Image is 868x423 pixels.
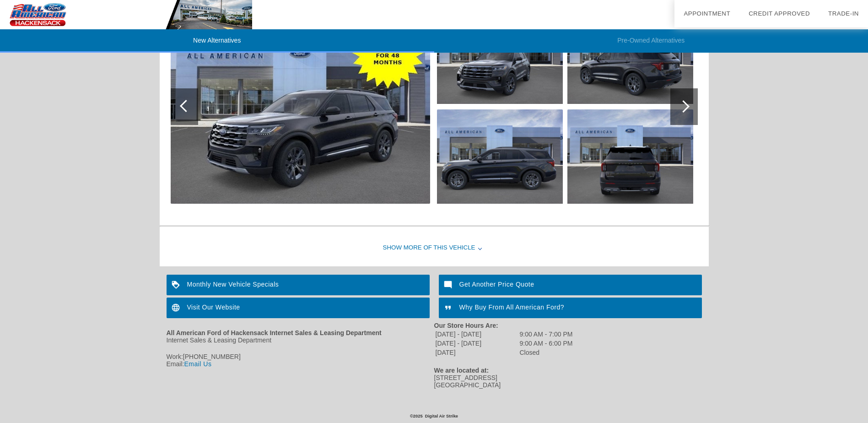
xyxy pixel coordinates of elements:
[167,298,430,318] a: Visit Our Website
[184,360,211,368] a: Email Us
[435,339,518,347] td: [DATE] - [DATE]
[160,230,709,266] div: Show More of this Vehicle
[439,275,702,295] a: Get Another Price Quote
[167,275,187,295] img: ic_loyalty_white_24dp_2x.png
[828,10,859,17] a: Trade-In
[519,348,573,357] td: Closed
[167,329,382,336] strong: All American Ford of Hackensack Internet Sales & Leasing Department
[567,109,693,204] img: 5.jpg
[439,298,702,318] a: Why Buy From All American Ford?
[434,322,498,329] strong: Our Store Hours Are:
[519,330,573,338] td: 9:00 AM - 7:00 PM
[167,353,434,360] div: Work:
[439,275,459,295] img: ic_mode_comment_white_24dp_2x.png
[519,339,573,347] td: 9:00 AM - 6:00 PM
[183,353,241,360] span: [PHONE_NUMBER]
[171,10,430,204] img: 1.jpg
[167,298,187,318] img: ic_language_white_24dp_2x.png
[684,10,730,17] a: Appointment
[439,298,459,318] img: ic_format_quote_white_24dp_2x.png
[435,348,518,357] td: [DATE]
[167,360,434,368] div: Email:
[435,330,518,338] td: [DATE] - [DATE]
[434,374,702,389] div: [STREET_ADDRESS] [GEOGRAPHIC_DATA]
[437,109,563,204] img: 3.jpg
[749,10,810,17] a: Credit Approved
[167,275,430,295] a: Monthly New Vehicle Specials
[167,336,434,344] div: Internet Sales & Leasing Department
[434,367,489,374] strong: We are located at:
